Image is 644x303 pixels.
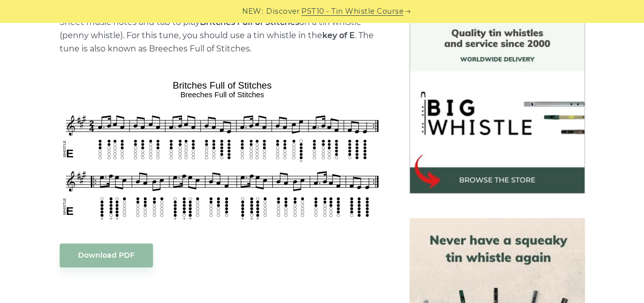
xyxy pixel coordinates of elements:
[60,76,385,223] img: Britches Full of Stitches Tin Whistle Tabs & Sheet Music
[409,18,585,194] img: BigWhistle Tin Whistle Store
[242,6,263,17] span: NEW:
[301,6,403,17] a: PST10 - Tin Whistle Course
[322,31,355,40] strong: key of E
[60,16,385,56] p: Sheet music notes and tab to play on a tin whistle (penny whistle). For this tune, you should use...
[60,243,153,267] a: Download PDF
[266,6,300,17] span: Discover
